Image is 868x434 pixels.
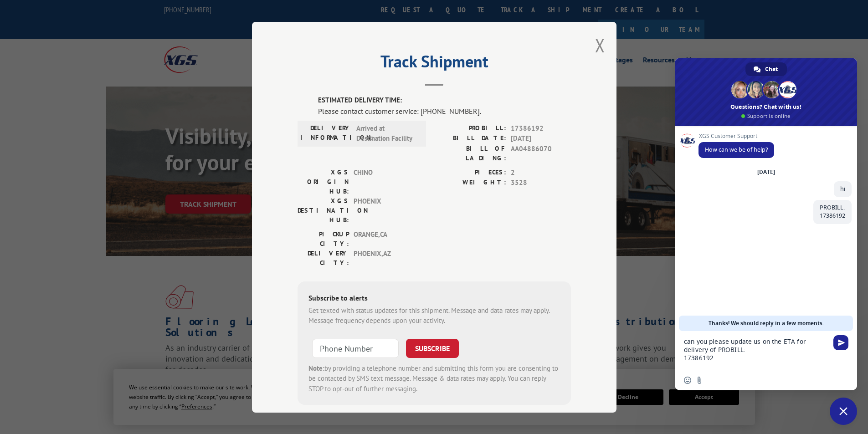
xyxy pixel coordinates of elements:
span: XGS Customer Support [699,133,774,139]
span: Chat [765,62,778,76]
div: Subscribe to alerts [308,292,560,305]
label: PIECES: [434,167,506,178]
span: Send a file [696,377,703,384]
label: XGS DESTINATION HUB: [298,196,349,225]
a: Chat [745,62,787,76]
label: PICKUP CITY: [298,229,349,248]
span: hi [840,185,845,193]
label: XGS ORIGIN HUB: [298,167,349,196]
div: Please contact customer service: [PHONE_NUMBER]. [318,105,571,116]
span: Thanks! We should reply in a few moments. [709,316,824,331]
strong: Note: [308,363,324,372]
span: Insert an emoji [684,377,691,384]
a: Close chat [830,398,857,425]
span: How can we be of help? [705,146,768,153]
span: Arrived at Destination Facility [356,123,418,143]
span: Send [833,335,848,350]
span: 2 [511,167,571,178]
div: by providing a telephone number and submitting this form you are consenting to be contacted by SM... [308,363,560,394]
span: PHOENIX [354,196,415,225]
textarea: Compose your message... [684,331,830,370]
div: Get texted with status updates for this shipment. Message and data rates may apply. Message frequ... [308,305,560,326]
span: [DATE] [511,133,571,144]
label: DELIVERY INFORMATION: [300,123,352,143]
span: 17386192 [511,123,571,133]
label: BILL OF LADING: [434,143,506,163]
label: WEIGHT: [434,178,506,188]
span: PROBILL: 17386192 [820,204,845,220]
label: BILL DATE: [434,133,506,144]
label: DELIVERY CITY: [298,248,349,267]
button: SUBSCRIBE [406,338,459,357]
button: Close modal [595,33,605,57]
div: [DATE] [757,169,775,175]
label: ESTIMATED DELIVERY TIME: [318,95,571,106]
span: 3528 [511,178,571,188]
span: CHINO [354,167,415,196]
span: PHOENIX , AZ [354,248,415,267]
span: ORANGE , CA [354,229,415,248]
input: Phone Number [312,338,399,357]
span: AA04886070 [511,143,571,163]
label: PROBILL: [434,123,506,133]
h2: Track Shipment [298,55,571,72]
